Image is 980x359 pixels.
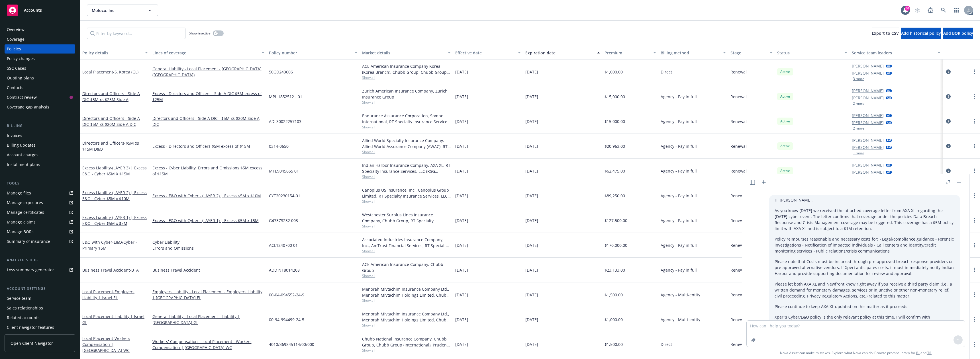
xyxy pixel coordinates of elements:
[661,168,697,174] span: Agency - Pay in full
[5,227,75,236] a: Manage BORs
[152,50,258,56] div: Lines of coverage
[661,143,697,149] span: Agency - Pay in full
[152,115,264,127] a: Directors and Officers - Side A DIC - $5M xs $20M Side A DIC
[971,93,978,100] a: more
[912,5,923,16] a: Start snowing
[455,317,468,323] span: [DATE]
[730,143,747,149] span: Renewal
[605,292,623,298] span: $1,500.00
[189,31,211,36] span: Show inactive
[661,193,697,199] span: Agency - Pay in full
[5,73,75,83] a: Quoting plans
[5,208,75,217] a: Manage certificates
[7,198,43,207] div: Manage exposures
[971,341,978,348] a: more
[5,313,75,322] a: Related accounts
[730,218,747,223] span: Renewal
[82,239,137,251] a: E&O with Cyber
[82,336,130,353] span: - Workers Compensation | [GEOGRAPHIC_DATA] WC
[945,167,952,174] a: circleInformation
[605,168,625,174] span: $62,475.00
[5,303,75,313] a: Sales relationships
[455,193,468,199] span: [DATE]
[730,317,747,323] span: Renewal
[362,212,451,224] div: Westchester Surplus Lines Insurance Company, Chubb Group, RT Specialty Insurance Services, LLC (R...
[7,188,31,198] div: Manage files
[852,50,934,56] div: Service team leaders
[852,162,884,168] a: [PERSON_NAME]
[82,165,147,177] span: - (LAYER 3) | Excess E&O - Cyber $5M X $15M
[525,292,538,298] span: [DATE]
[7,44,21,54] div: Policies
[362,63,451,75] div: ACE American Insurance Company Korea (Korea Branch), Chubb Group, Chubb Group (International)
[362,125,451,130] span: Show all
[362,311,451,323] div: Menorah Mivtachim Insurance Company Ltd., Menorah Mivtachim Holdings Limited, Chubb Group (Intern...
[362,187,451,199] div: Canopius US Insurance, Inc., Canopius Group Limited, RT Specialty Insurance Services, LLC (RSG Sp...
[852,169,884,175] a: [PERSON_NAME]
[605,267,625,273] span: $23,133.00
[455,168,468,174] span: [DATE]
[5,25,75,34] a: Overview
[152,239,264,245] a: Cyber Liability
[7,303,43,313] div: Sales relationships
[7,323,54,332] div: Client navigator features
[269,341,314,347] span: 4010/369845114/00/000
[5,180,75,186] div: Tools
[269,218,298,223] span: G47373232 003
[82,69,138,75] a: Local Placement
[525,94,538,100] span: [DATE]
[872,28,899,39] button: Export to CSV
[360,46,453,60] button: Market details
[852,70,884,76] a: [PERSON_NAME]
[945,118,952,125] a: circleInformation
[779,94,791,99] span: Active
[7,294,31,303] div: Service team
[7,73,34,83] div: Quoting plans
[453,46,523,60] button: Effective date
[850,46,943,60] button: Service team leaders
[82,336,130,353] a: Local Placement
[605,317,623,323] span: $1,000.00
[971,167,978,174] a: more
[852,112,884,118] a: [PERSON_NAME]
[7,54,35,63] div: Policy changes
[775,303,955,309] p: Please continue to keep AXA XL updated on this matter as it proceeds.
[775,197,955,203] p: Hi [PERSON_NAME],
[267,46,360,60] button: Policy number
[945,143,952,149] a: circleInformation
[901,30,941,36] span: Add historical policy
[5,35,75,44] a: Coverage
[971,118,978,125] a: more
[779,69,791,74] span: Active
[362,199,451,204] span: Show all
[152,218,264,223] a: Excess - E&O with Cyber - (LAYER 1) | Excess $5M x $5M
[943,28,973,39] button: Add BOR policy
[525,69,538,75] span: [DATE]
[925,5,936,16] a: Report a Bug
[7,35,24,44] div: Coverage
[5,2,75,18] a: Accounts
[82,190,147,201] a: Excess Liability
[152,165,264,177] a: Excess - Cyber Liability, Errors and Omissions $5M excess of $15M
[5,141,75,150] a: Billing updates
[152,245,264,251] a: Errors and Omissions
[852,88,884,94] a: [PERSON_NAME]
[661,94,697,100] span: Agency - Pay in full
[150,46,267,60] button: Lines of coverage
[5,198,75,207] span: Manage exposures
[927,350,932,355] a: TR
[852,144,884,150] a: [PERSON_NAME]
[853,127,864,130] button: 2 more
[661,118,697,124] span: Agency - Pay in full
[269,69,293,75] span: 50GD243606
[362,88,451,100] div: Zurich American Insurance Company, Zurich Insurance Group
[7,150,38,159] div: Account charges
[82,165,147,177] a: Excess Liability
[5,160,75,169] a: Installment plans
[5,83,75,92] a: Contacts
[605,94,625,100] span: $15,000.00
[730,69,747,75] span: Renewal
[5,294,75,303] a: Service team
[152,289,264,301] a: Employers Liability - Local Placement - Employers Liability | [GEOGRAPHIC_DATA] EL
[730,292,747,298] span: Renewal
